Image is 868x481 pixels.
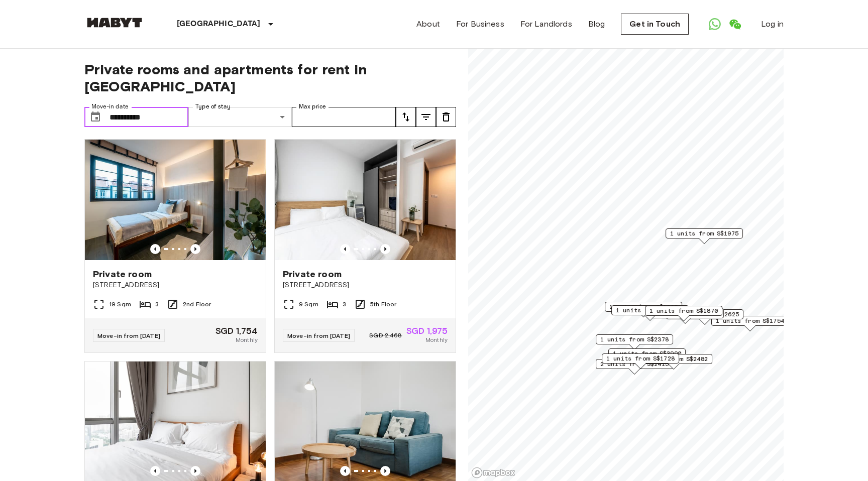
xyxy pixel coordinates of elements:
button: Previous image [340,466,350,476]
span: 1 units from S$2705 [616,306,684,315]
span: Private room [93,268,152,280]
img: Habyt [84,18,145,28]
span: 3 [155,300,159,309]
span: 1 units from S$1728 [606,354,675,363]
span: 2 units from S$2415 [600,359,669,369]
span: 2nd Floor [183,300,211,309]
span: 9 Sqm [299,300,318,309]
div: Map marker [666,228,743,244]
button: Previous image [380,466,390,476]
span: 1 units from S$1975 [670,229,738,238]
div: Map marker [666,309,743,325]
a: Marketing picture of unit SG-01-100-001-001Previous imagePrevious imagePrivate room[STREET_ADDRES... [274,139,456,353]
span: Monthly [236,335,258,344]
button: tune [396,107,416,127]
label: Max price [299,102,326,111]
div: Map marker [608,348,686,364]
button: Choose date, selected date is 9 Oct 2025 [85,107,105,127]
span: Private rooms and apartments for rent in [GEOGRAPHIC_DATA] [84,61,456,95]
button: tune [436,107,456,127]
label: Type of stay [195,102,231,111]
button: Previous image [150,244,160,254]
span: 1 units from S$1870 [649,306,718,315]
span: SGD 2,468 [369,331,402,340]
button: Previous image [150,466,160,476]
button: tune [416,107,436,127]
div: Map marker [646,308,724,324]
span: 1 units from S$2625 [671,310,739,319]
span: [STREET_ADDRESS] [283,280,448,290]
span: 5th Floor [370,300,396,309]
div: Map marker [611,305,689,321]
a: Mapbox logo [471,467,515,478]
button: Previous image [190,244,200,254]
a: For Business [456,18,504,30]
a: For Landlords [520,18,572,30]
span: [STREET_ADDRESS] [93,280,258,290]
img: Marketing picture of unit SG-01-027-006-02 [85,140,266,260]
div: Map marker [596,334,673,350]
span: Private room [283,268,342,280]
img: Marketing picture of unit SG-01-100-001-001 [275,140,456,260]
label: Move-in date [91,102,129,111]
span: SGD 1,754 [215,326,258,335]
a: Log in [761,18,784,30]
div: Map marker [635,354,712,370]
span: 1 units from S$1985 [609,302,678,311]
button: Previous image [380,244,390,254]
a: Open WeChat [725,14,745,34]
span: Monthly [425,335,448,344]
div: Map marker [711,316,789,331]
a: Blog [588,18,605,30]
a: About [416,18,440,30]
div: Map marker [605,302,682,317]
a: Get in Touch [621,14,689,35]
span: 1 units from S$2378 [600,335,669,344]
span: 3 [343,300,346,309]
span: Move-in from [DATE] [97,332,160,339]
span: 19 Sqm [109,300,131,309]
p: [GEOGRAPHIC_DATA] [177,18,261,30]
div: Map marker [602,353,679,369]
span: SGD 1,975 [406,326,448,335]
span: 1 units from S$1754 [716,316,784,325]
button: Previous image [190,466,200,476]
span: Move-in from [DATE] [287,332,350,339]
a: Marketing picture of unit SG-01-027-006-02Previous imagePrevious imagePrivate room[STREET_ADDRESS... [84,139,266,353]
button: Previous image [340,244,350,254]
a: Open WhatsApp [705,14,725,34]
span: 1 units from S$3990 [613,349,681,358]
span: 2 units from S$2482 [639,354,708,364]
div: Map marker [596,359,673,375]
div: Map marker [645,306,722,321]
